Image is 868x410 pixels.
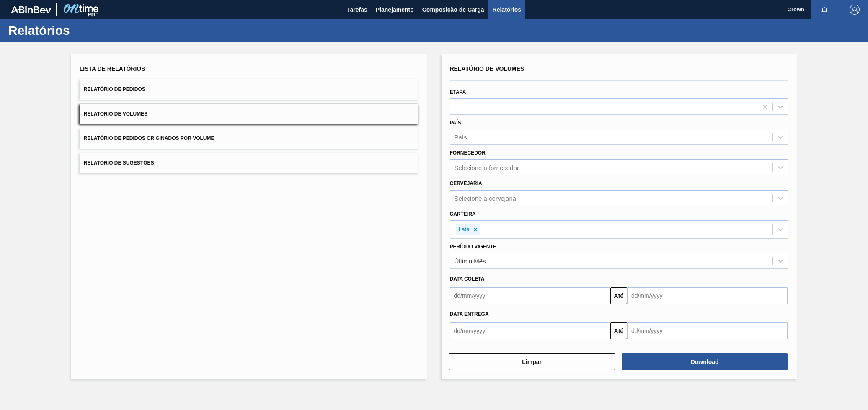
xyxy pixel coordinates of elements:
[456,224,471,235] div: Lata
[80,128,418,149] button: Relatório de Pedidos Originados por Volume
[610,322,627,339] button: Até
[422,5,484,15] span: Composição de Carga
[450,65,524,72] span: Relatório de Volumes
[850,5,860,15] img: Logout
[450,181,482,186] label: Cervejaria
[622,353,788,370] button: Download
[11,6,51,13] img: TNhmsLtSVTkK8tSr43FrP2fwEKptu5GPRR3wAAAABJRU5ErkJggg==
[450,120,461,126] label: País
[84,86,145,92] span: Relatório de Pedidos
[450,311,489,317] span: Data entrega
[450,211,476,217] label: Carteira
[627,322,788,339] input: dd/mm/yyyy
[80,104,418,124] button: Relatório de Volumes
[450,150,486,156] label: Fornecedor
[8,26,157,35] h1: Relatórios
[455,258,486,265] div: Último Mês
[493,5,521,15] span: Relatórios
[347,5,367,15] span: Tarefas
[376,5,414,15] span: Planejamento
[627,287,788,304] input: dd/mm/yyyy
[450,322,610,339] input: dd/mm/yyyy
[610,287,627,304] button: Até
[449,353,615,370] button: Limpar
[84,111,147,117] span: Relatório de Volumes
[80,79,418,100] button: Relatório de Pedidos
[450,244,496,250] label: Período Vigente
[450,89,466,95] label: Etapa
[84,135,214,141] span: Relatório de Pedidos Originados por Volume
[450,287,610,304] input: dd/mm/yyyy
[84,160,154,166] span: Relatório de Sugestões
[455,134,467,141] div: País
[455,194,517,201] div: Selecione a cervejaria
[455,164,519,171] div: Selecione o fornecedor
[80,65,145,72] span: Lista de Relatórios
[80,153,418,173] button: Relatório de Sugestões
[450,276,485,282] span: Data coleta
[811,4,838,15] button: Notificações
